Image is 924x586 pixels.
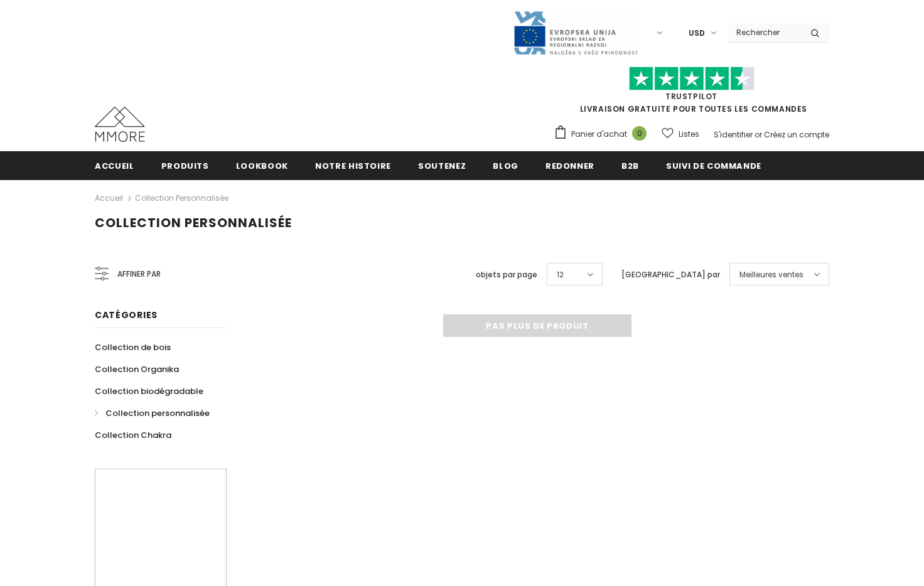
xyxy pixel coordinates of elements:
[161,160,209,172] span: Produits
[493,160,518,172] span: Blog
[621,160,639,172] span: B2B
[679,128,699,141] span: Listes
[545,160,594,172] span: Redonner
[95,309,158,321] span: Catégories
[513,10,638,56] img: Javni Razpis
[493,151,518,179] a: Blog
[554,125,653,144] a: Panier d'achat 0
[95,151,134,179] a: Accueil
[315,151,391,179] a: Notre histoire
[418,151,466,179] a: soutenez
[95,336,171,358] a: Collection de bois
[236,160,288,172] span: Lookbook
[105,407,210,419] span: Collection personnalisée
[418,160,466,172] span: soutenez
[135,193,228,203] a: Collection personnalisée
[545,151,594,179] a: Redonner
[739,269,803,281] span: Meilleures ventes
[161,151,209,179] a: Produits
[236,151,288,179] a: Lookbook
[95,160,134,172] span: Accueil
[95,107,145,142] img: Cas MMORE
[117,267,161,281] span: Affiner par
[557,269,564,281] span: 12
[95,363,179,375] span: Collection Organika
[95,385,203,397] span: Collection biodégradable
[95,191,123,206] a: Accueil
[665,91,717,102] a: TrustPilot
[95,429,171,441] span: Collection Chakra
[666,151,761,179] a: Suivi de commande
[662,123,699,145] a: Listes
[632,126,647,141] span: 0
[95,341,171,353] span: Collection de bois
[95,380,203,402] a: Collection biodégradable
[629,67,755,91] img: Faites confiance aux étoiles pilotes
[476,269,537,281] label: objets par page
[554,72,829,114] span: LIVRAISON GRATUITE POUR TOUTES LES COMMANDES
[513,27,638,38] a: Javni Razpis
[621,269,720,281] label: [GEOGRAPHIC_DATA] par
[95,402,210,424] a: Collection personnalisée
[571,128,627,141] span: Panier d'achat
[621,151,639,179] a: B2B
[315,160,391,172] span: Notre histoire
[95,214,292,232] span: Collection personnalisée
[666,160,761,172] span: Suivi de commande
[764,129,829,140] a: Créez un compte
[755,129,762,140] span: or
[729,23,801,41] input: Search Site
[95,358,179,380] a: Collection Organika
[689,27,705,40] span: USD
[95,424,171,446] a: Collection Chakra
[714,129,753,140] a: S'identifier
